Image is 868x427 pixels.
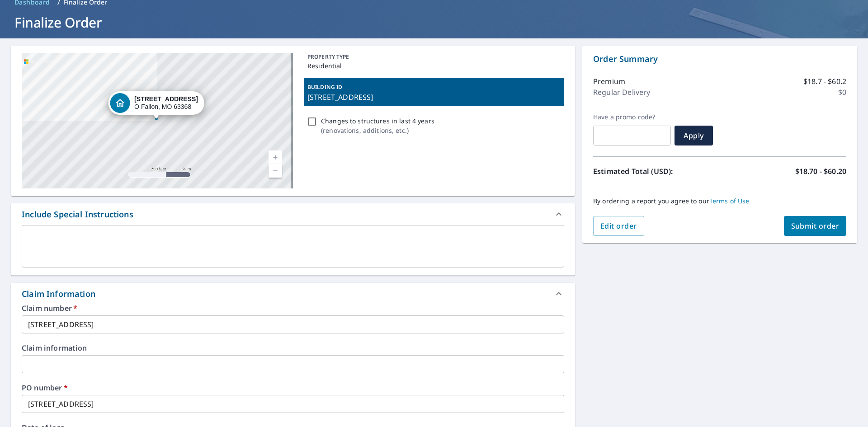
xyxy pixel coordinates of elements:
div: Dropped pin, building 1, Residential property, 208 Vandalia Dr O Fallon, MO 63368 [108,91,204,119]
button: Apply [675,126,713,145]
a: Terms of Use [709,197,750,205]
p: Order Summary [593,53,846,65]
p: By ordering a report you agree to our [593,197,846,205]
p: $0 [838,87,846,98]
label: Claim information [22,344,564,352]
span: Edit order [600,221,637,231]
p: PROPERTY TYPE [307,53,561,61]
p: Changes to structures in last 4 years [321,116,434,126]
p: Premium [593,76,625,87]
p: ( renovations, additions, etc. ) [321,126,434,135]
div: O Fallon, MO 63368 [134,95,198,111]
button: Submit order [784,216,847,236]
a: Current Level 17, Zoom In [269,150,282,164]
p: [STREET_ADDRESS] [307,92,561,103]
div: Include Special Instructions [11,203,575,225]
label: Claim number [22,305,564,312]
strong: [STREET_ADDRESS] [134,95,198,103]
label: PO number [22,384,564,391]
button: Edit order [593,216,644,236]
p: $18.70 - $60.20 [795,166,846,177]
div: Include Special Instructions [22,208,133,221]
span: Submit order [791,221,840,231]
p: Residential [307,61,561,70]
p: Estimated Total (USD): [593,166,720,177]
h1: Finalize Order [11,13,857,32]
p: $18.7 - $60.2 [803,76,846,87]
div: Claim Information [11,283,575,305]
p: Regular Delivery [593,87,650,98]
label: Have a promo code? [593,113,671,121]
p: BUILDING ID [307,83,342,91]
a: Current Level 17, Zoom Out [269,164,282,178]
div: Claim Information [22,288,95,300]
span: Apply [682,131,706,141]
